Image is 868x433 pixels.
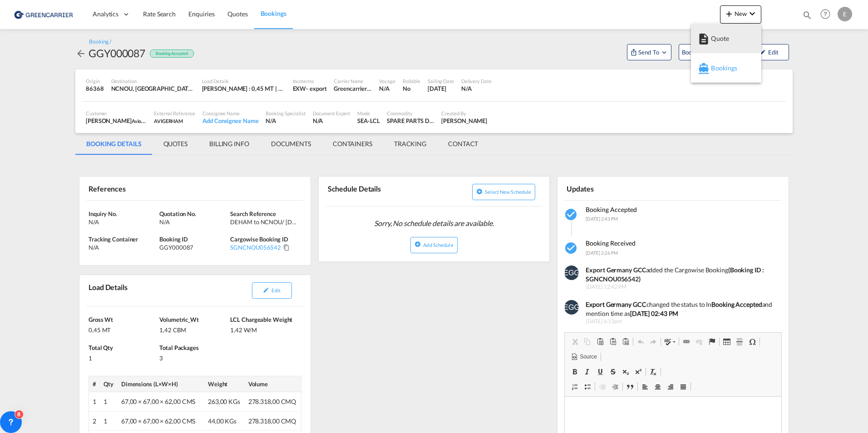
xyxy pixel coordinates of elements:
button: Quote [691,24,761,53]
span: Quote [711,30,721,48]
div: Quote [698,27,754,50]
body: Editor, editor4 [9,9,207,19]
div: Bookings [698,57,754,79]
span: Bookings [711,59,721,77]
button: Bookings [691,53,761,83]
